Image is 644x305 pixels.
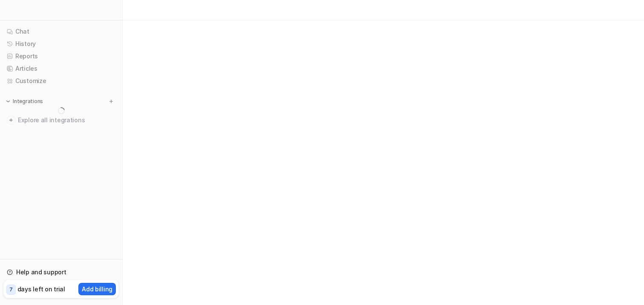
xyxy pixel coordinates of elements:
a: Reports [3,50,119,62]
button: Integrations [3,97,46,106]
a: Articles [3,63,119,75]
a: History [3,38,119,50]
a: Chat [3,26,119,37]
a: Help and support [3,266,119,278]
img: menu_add.svg [108,98,114,104]
span: Explore all integrations [18,113,115,127]
a: Explore all integrations [3,114,119,126]
p: Integrations [13,98,43,105]
img: explore all integrations [7,116,15,124]
button: Add billing [78,283,116,295]
p: 7 [9,286,13,293]
p: Add billing [82,285,112,293]
p: days left on trial [17,285,65,293]
img: expand menu [5,98,11,104]
a: Customize [3,75,119,87]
